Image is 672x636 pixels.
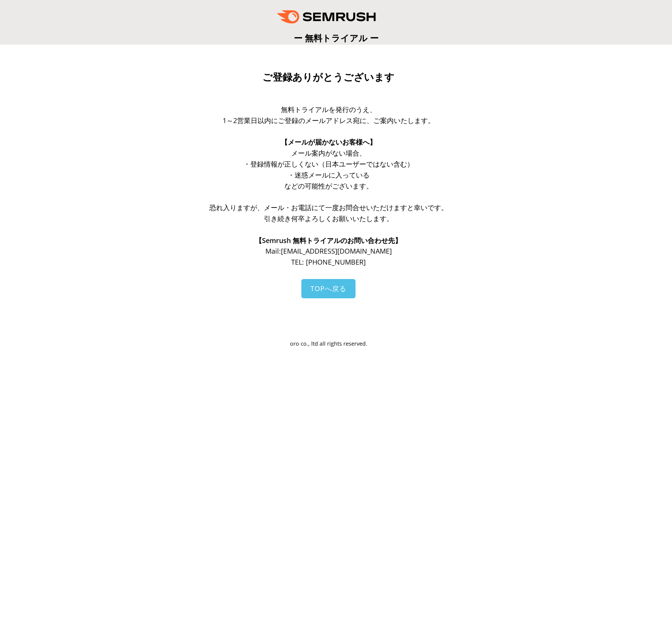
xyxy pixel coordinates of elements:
[223,116,435,125] span: 1～2営業日以内にご登録のメールアドレス宛に、ご案内いたします。
[209,203,448,212] span: 恐れ入りますが、メール・お電話にて一度お問合せいただけますと幸いです。
[294,32,379,44] span: ー 無料トライアル ー
[255,236,402,245] span: 【Semrush 無料トライアルのお問い合わせ先】
[281,137,376,147] span: 【メールが届かないお客様へ】
[291,148,366,157] span: メール案内がない場合、
[262,72,394,83] span: ご登録ありがとうございます
[301,279,355,298] a: TOPへ戻る
[265,246,392,256] span: Mail: [EMAIL_ADDRESS][DOMAIN_NAME]
[243,159,414,168] span: ・登録情報が正しくない（日本ユーザーではない含む）
[288,170,370,179] span: ・迷惑メールに入っている
[291,257,366,267] span: TEL: [PHONE_NUMBER]
[284,181,373,190] span: などの可能性がございます。
[264,214,393,223] span: 引き続き何卒よろしくお願いいたします。
[310,284,346,293] span: TOPへ戻る
[290,340,367,347] span: oro co., ltd all rights reserved.
[281,105,376,114] span: 無料トライアルを発行のうえ、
